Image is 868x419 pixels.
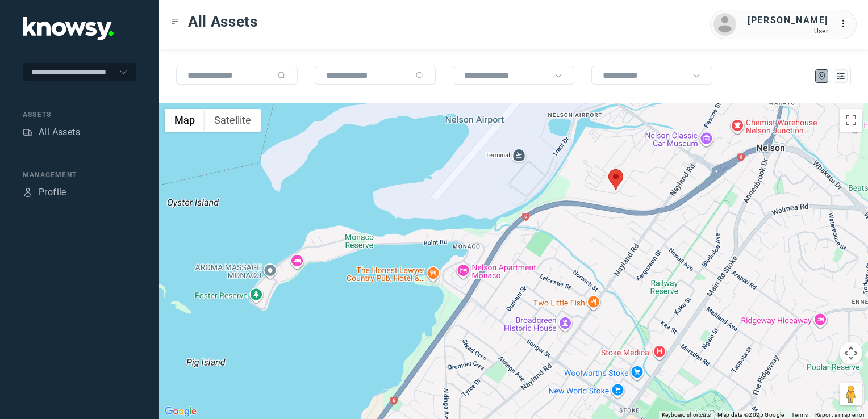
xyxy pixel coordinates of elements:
div: Assets [23,127,33,137]
div: Management [23,170,136,180]
div: Search [277,71,286,80]
div: Assets [23,110,136,120]
div: All Assets [39,125,80,139]
div: Profile [39,186,66,199]
div: Toggle Menu [171,18,179,26]
div: [PERSON_NAME] [748,14,828,27]
div: User [748,27,828,35]
div: : [840,17,853,32]
button: Show satellite imagery [205,109,261,132]
div: List [836,71,846,81]
a: Report a map error [815,412,865,418]
tspan: ... [840,19,852,28]
a: ProfileProfile [23,186,66,199]
button: Show street map [165,109,205,132]
span: Map data ©2025 Google [717,412,784,418]
button: Keyboard shortcuts [662,411,711,419]
a: Terms (opens in new tab) [791,412,808,418]
div: Map [817,71,827,81]
a: AssetsAll Assets [23,125,80,139]
button: Map camera controls [840,342,862,364]
img: Application Logo [23,17,114,40]
button: Toggle fullscreen view [840,109,862,132]
div: : [840,17,853,31]
img: avatar.png [713,13,736,36]
a: Open this area in Google Maps (opens a new window) [162,404,199,419]
button: Drag Pegman onto the map to open Street View [840,383,862,405]
img: Google [162,404,199,419]
div: Search [415,71,424,80]
span: All Assets [188,11,258,32]
div: Profile [23,187,33,198]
